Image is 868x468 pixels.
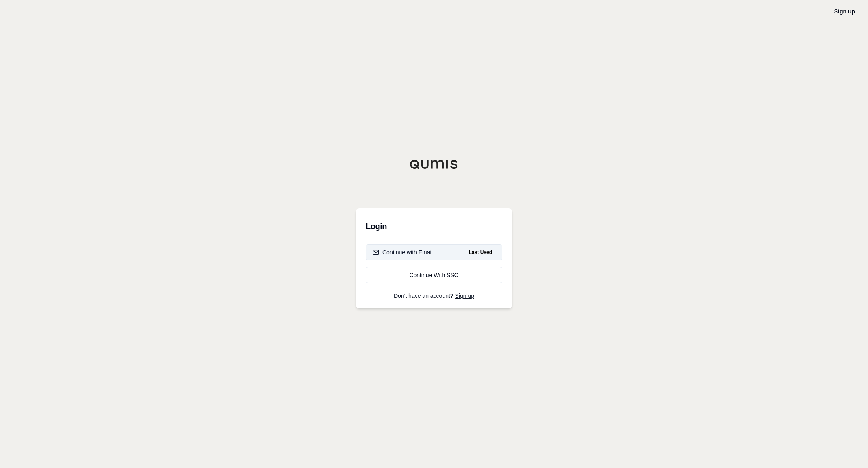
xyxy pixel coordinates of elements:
[373,248,433,256] div: Continue with Email
[410,160,458,169] img: Qumis
[366,293,502,299] p: Don't have an account?
[366,244,502,260] button: Continue with EmailLast Used
[834,8,855,15] a: Sign up
[366,267,502,283] a: Continue With SSO
[455,293,474,299] a: Sign up
[373,271,495,279] div: Continue With SSO
[366,218,502,234] h3: Login
[466,247,495,257] span: Last Used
